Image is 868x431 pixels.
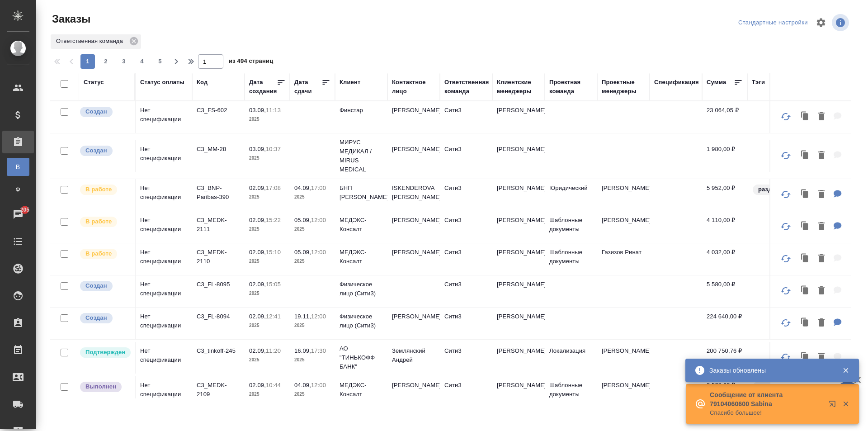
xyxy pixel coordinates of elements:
td: Нет спецификации [136,101,192,133]
p: 2025 [249,225,285,234]
div: Выставляет ПМ после сдачи и проведения начислений. Последний этап для ПМа [79,381,130,393]
div: Ответственная команда [51,34,141,49]
button: Обновить [775,346,797,368]
p: 2025 [249,390,285,399]
button: 3 [117,54,131,69]
p: 04.09, [294,185,311,191]
td: Сити3 [440,211,492,243]
td: Нет спецификации [136,275,192,307]
div: split button [736,16,810,30]
p: 15:10 [266,249,281,256]
button: Удалить [814,314,829,332]
p: 10:37 [266,146,281,152]
button: Обновить [775,216,797,237]
p: 2025 [249,193,285,202]
button: Клонировать [797,147,814,165]
td: Нет спецификации [136,342,192,374]
button: 2 [99,54,113,69]
p: 11:20 [266,347,281,354]
p: C3_BNP-Paribas-390 [197,184,240,202]
div: Клиент [340,78,360,87]
td: Нет спецификации [136,140,192,172]
button: Клонировать [797,250,814,268]
td: Сити3 [440,342,492,374]
p: C3_MEDK-2111 [197,216,240,234]
p: 2025 [249,289,285,298]
p: 02.09, [249,382,266,388]
td: Шаблонные документы [545,243,597,275]
button: Клонировать [797,282,814,300]
p: Создан [85,281,107,290]
td: Нет спецификации [136,308,192,339]
button: Клонировать [797,218,814,236]
p: 16.09, [294,347,311,354]
p: 12:00 [311,313,326,320]
p: 15:05 [266,281,281,288]
button: 4 [135,54,149,69]
button: Обновить [775,145,797,166]
td: [PERSON_NAME] [597,179,650,211]
span: из 494 страниц [229,56,273,69]
div: Выставляется автоматически при создании заказа [79,145,130,157]
div: Сумма [707,78,726,87]
td: [PERSON_NAME] [492,243,545,275]
p: 17:30 [311,347,326,354]
p: 02.09, [249,281,266,288]
div: Выставляет КМ после уточнения всех необходимых деталей и получения согласия клиента на запуск. С ... [79,346,130,359]
p: Создан [85,313,107,322]
p: Подтвержден [85,348,125,357]
p: МЕДЭКС-Консалт [340,248,383,266]
button: Клонировать [797,348,814,367]
td: Сити3 [440,275,492,307]
div: Статус оплаты [140,78,184,87]
div: Спецификация [654,78,699,87]
td: ISKENDEROVA [PERSON_NAME] [387,179,440,211]
p: 2025 [294,257,330,266]
p: C3_FL-8095 [197,280,240,289]
p: 02.09, [249,313,266,320]
p: 2025 [294,321,330,330]
p: 2025 [294,390,330,399]
p: C3_FL-8094 [197,312,240,321]
span: Посмотреть информацию [832,14,851,31]
td: Нет спецификации [136,376,192,408]
td: [PERSON_NAME] [492,308,545,339]
td: Шаблонные документы [545,211,597,243]
p: 2025 [249,257,285,266]
span: Настроить таблицу [810,12,832,33]
p: Финстар [340,106,383,115]
td: Нет спецификации [136,243,192,275]
td: 5 580,00 ₽ [702,275,747,307]
button: 5 [153,54,167,69]
button: Открыть в новой вкладке [823,395,845,417]
p: МЕДЭКС-Консалт [340,216,383,234]
p: 02.09, [249,249,266,256]
p: МЕДЭКС-Консалт [340,381,383,399]
div: Выставляется автоматически при создании заказа [79,106,130,118]
td: Шаблонные документы [545,376,597,408]
a: В [7,158,29,176]
button: Обновить [775,184,797,205]
p: C3_MEDK-2109 [197,381,240,399]
button: Обновить [775,106,797,128]
td: Землянский Андрей [387,342,440,374]
span: 3 [117,57,131,66]
td: [PERSON_NAME] [492,275,545,307]
button: Закрыть [836,366,855,374]
p: C3_MEDK-2110 [197,248,240,266]
p: 12:00 [311,217,326,223]
p: 19.11, [294,313,311,320]
p: 12:00 [311,382,326,388]
div: Выставляется автоматически при создании заказа [79,280,130,292]
td: [PERSON_NAME] [387,140,440,172]
td: [PERSON_NAME] [597,211,650,243]
button: Удалить [814,108,829,126]
td: [PERSON_NAME] [387,211,440,243]
p: 03.09, [249,146,266,152]
div: Проектная команда [549,78,593,96]
button: Для КМ: от КВ 1. Синхронный перевод 2. В обе стороны обычно переводят (ру-кит-ру) 3. Международно... [829,314,846,332]
div: Проектные менеджеры [602,78,645,96]
p: Выполнен [85,382,116,391]
p: 05.09, [294,249,311,256]
div: Тэги [752,78,765,87]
